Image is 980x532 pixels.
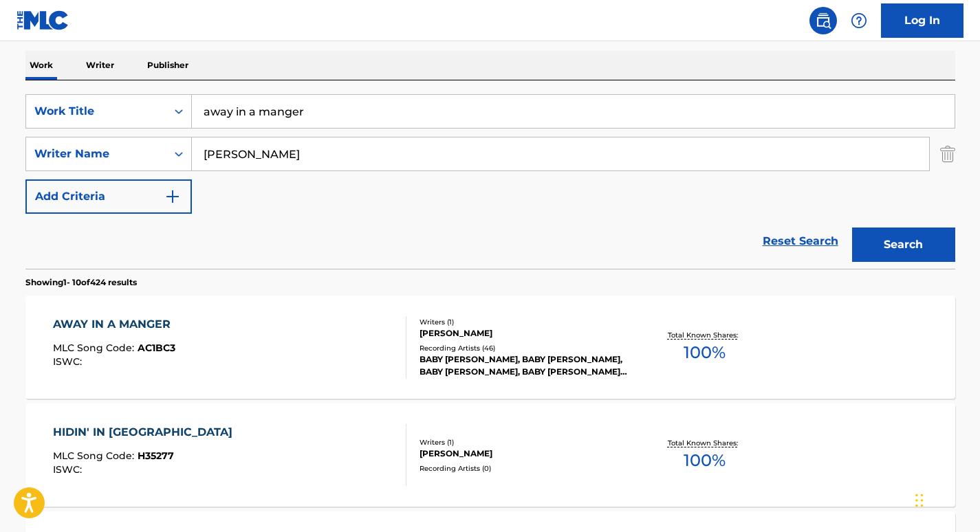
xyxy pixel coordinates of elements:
[420,447,627,460] div: [PERSON_NAME]
[25,51,57,80] p: Work
[25,276,137,289] p: Showing 1 - 10 of 424 results
[420,463,627,474] div: Recording Artists ( 0 )
[25,94,955,269] form: Search Form
[940,137,955,171] img: Delete Criterion
[911,466,980,532] iframe: Chat Widget
[25,403,955,507] a: HIDIN' IN [GEOGRAPHIC_DATA]MLC Song Code:H35277ISWC:Writers (1)[PERSON_NAME]Recording Artists (0)...
[915,480,924,521] div: Drag
[25,296,955,399] a: AWAY IN A MANGERMLC Song Code:AC1BC3ISWC:Writers (1)[PERSON_NAME]Recording Artists (46)BABY [PERS...
[851,12,867,29] img: help
[420,317,627,327] div: Writers ( 1 )
[82,51,118,80] p: Writer
[420,343,627,353] div: Recording Artists ( 46 )
[25,179,192,214] button: Add Criteria
[53,342,138,354] span: MLC Song Code :
[143,51,193,80] p: Publisher
[53,463,85,476] span: ISWC :
[34,146,158,162] div: Writer Name
[53,424,239,441] div: HIDIN' IN [GEOGRAPHIC_DATA]
[138,342,175,354] span: AC1BC3
[668,438,741,448] p: Total Known Shares:
[420,327,627,340] div: [PERSON_NAME]
[53,316,177,333] div: AWAY IN A MANGER
[845,7,873,34] div: Help
[684,340,726,365] span: 100 %
[420,353,627,378] div: BABY [PERSON_NAME], BABY [PERSON_NAME], BABY [PERSON_NAME], BABY [PERSON_NAME], BABY [PERSON_NAME]
[684,448,726,473] span: 100 %
[34,103,158,120] div: Work Title
[756,226,845,256] a: Reset Search
[17,10,69,30] img: MLC Logo
[164,188,181,205] img: 9d2ae6d4665cec9f34b9.svg
[668,330,741,340] p: Total Known Shares:
[420,437,627,447] div: Writers ( 1 )
[138,450,174,462] span: H35277
[815,12,831,29] img: search
[53,355,85,368] span: ISWC :
[881,3,963,38] a: Log In
[809,7,837,34] a: Public Search
[53,450,138,462] span: MLC Song Code :
[852,228,955,262] button: Search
